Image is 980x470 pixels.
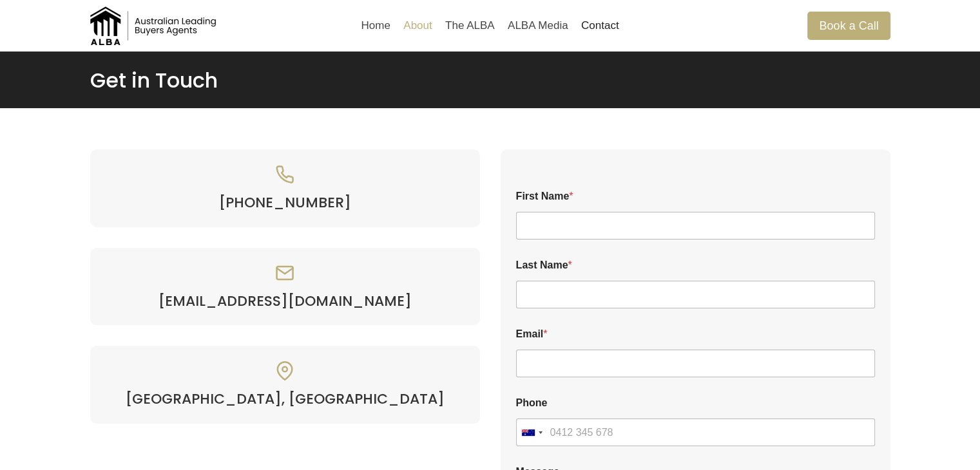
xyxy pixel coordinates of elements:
a: The ALBA [439,10,501,41]
a: Contact [575,10,626,41]
input: Phone [516,418,875,446]
img: Australian Leading Buyers Agents [90,6,219,45]
a: Home [354,10,397,41]
h4: [GEOGRAPHIC_DATA], [GEOGRAPHIC_DATA] [106,391,465,408]
a: [EMAIL_ADDRESS][DOMAIN_NAME] [106,293,465,310]
h1: Get in Touch [90,68,890,93]
nav: Primary Navigation [354,10,625,41]
label: First Name [516,190,875,202]
a: ALBA Media [501,10,575,41]
label: Last Name [516,259,875,271]
a: [PHONE_NUMBER] [106,194,465,211]
a: About [397,10,439,41]
button: Selected country [516,418,547,446]
label: Phone [516,397,875,409]
a: Book a Call [807,12,890,39]
label: Email [516,328,875,340]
